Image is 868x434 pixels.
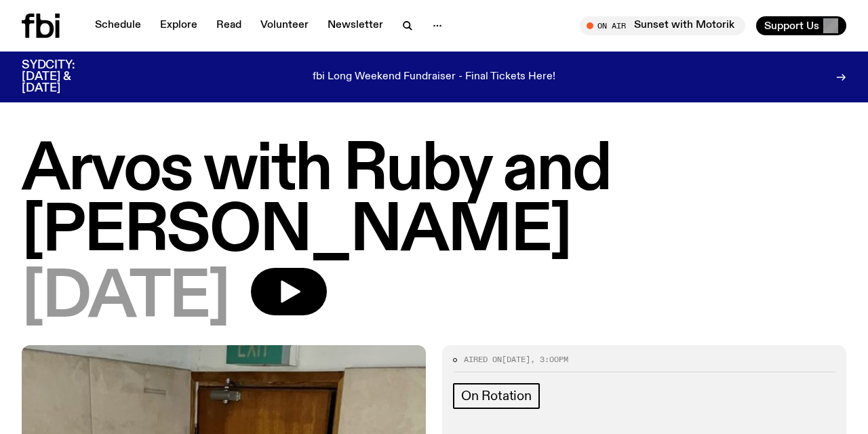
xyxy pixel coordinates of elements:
p: fbi Long Weekend Fundraiser - Final Tickets Here! [313,71,555,83]
h3: SYDCITY: [DATE] & [DATE] [22,60,108,94]
button: Support Us [756,16,846,35]
a: Newsletter [319,16,391,35]
span: Aired on [464,354,502,365]
a: Volunteer [252,16,317,35]
button: On AirSunset with Motorik [580,16,745,35]
a: Explore [152,16,205,35]
a: Read [208,16,250,35]
span: [DATE] [502,354,530,365]
a: Schedule [87,16,149,35]
span: , 3:00pm [530,354,568,365]
h1: Arvos with Ruby and [PERSON_NAME] [22,140,846,262]
span: [DATE] [22,268,229,329]
span: On Rotation [461,389,532,403]
span: Support Us [764,20,819,32]
a: On Rotation [453,383,540,409]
